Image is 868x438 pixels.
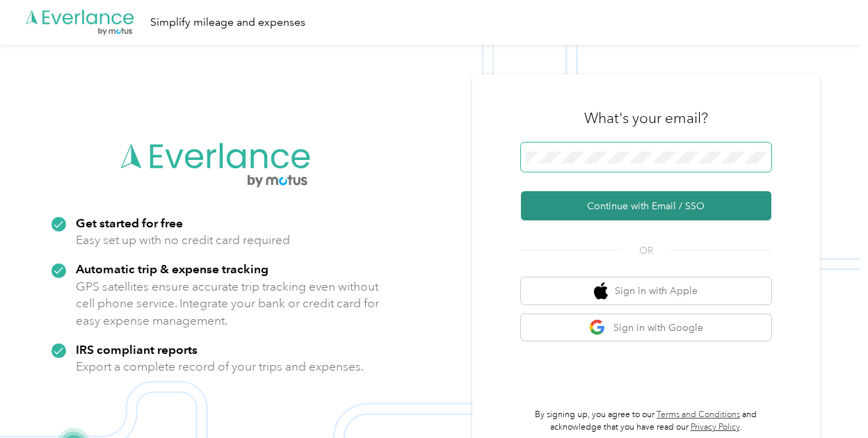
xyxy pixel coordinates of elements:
[76,278,380,330] p: GPS satellites ensure accurate trip tracking even without cell phone service. Integrate your bank...
[521,277,771,305] button: apple logoSign in with Apple
[657,409,740,420] a: Terms and Conditions
[521,314,771,341] button: google logoSign in with Google
[584,108,708,128] h3: What's your email?
[76,358,364,375] p: Export a complete record of your trips and expenses.
[150,14,305,31] div: Simplify mileage and expenses
[589,319,606,336] img: google logo
[76,342,198,357] strong: IRS compliant reports
[691,422,740,432] a: Privacy Policy
[76,261,268,276] strong: Automatic trip & expense tracking
[594,282,608,300] img: apple logo
[76,232,290,249] p: Easy set up with no credit card required
[521,409,771,433] p: By signing up, you agree to our and acknowledge that you have read our .
[521,191,771,220] button: Continue with Email / SSO
[76,216,183,230] strong: Get started for free
[622,243,670,258] span: OR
